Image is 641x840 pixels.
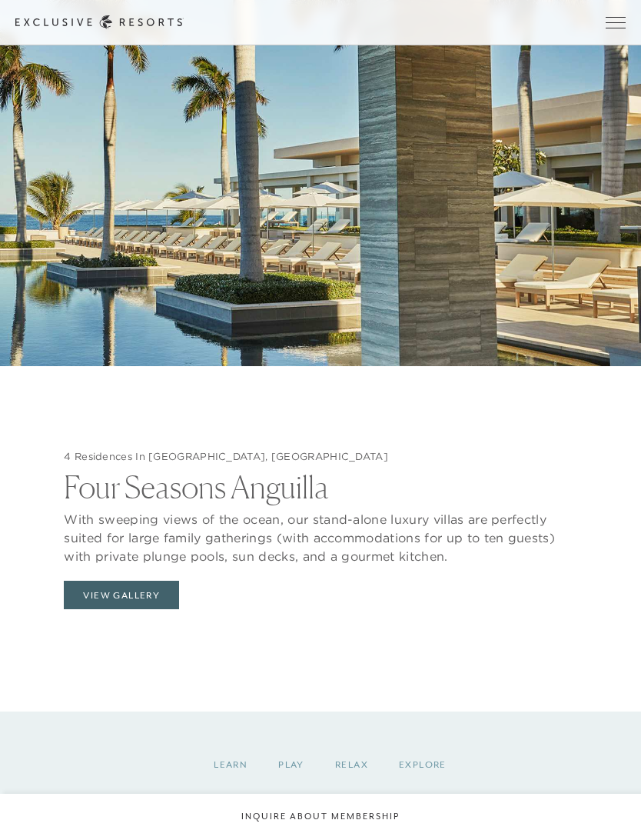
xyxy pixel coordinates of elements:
[64,464,576,502] h2: Four Seasons Anguilla
[263,742,320,788] div: PLAY
[64,502,576,565] p: With sweeping views of the ocean, our stand-alone luxury villas are perfectly suited for large fa...
[320,742,384,788] div: RELAX
[198,742,263,788] div: LEARN
[384,742,462,788] div: EXPLORE
[64,451,576,464] h5: 4 Residences In [GEOGRAPHIC_DATA], [GEOGRAPHIC_DATA]
[64,581,179,610] button: View Gallery
[570,769,641,840] iframe: Qualified Messenger
[606,17,626,28] button: Open navigation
